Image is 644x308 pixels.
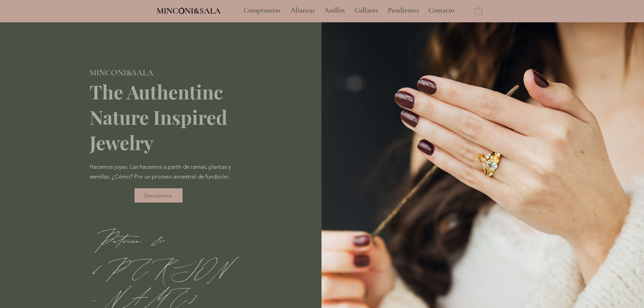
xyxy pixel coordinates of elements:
[384,2,422,19] p: Pendientes
[225,2,473,19] nav: Sitio
[350,2,383,19] a: Collares
[179,7,185,14] img: Minconi Sala
[89,68,153,78] span: MINCONI&SALA
[383,2,423,19] a: Pendientes
[135,188,183,203] a: Descúbrenos
[423,2,460,19] a: Contacto
[240,2,284,19] p: Compromiso
[239,2,285,19] a: Compromiso
[157,4,221,16] a: MINCONI&SALA
[351,2,381,19] p: Collares
[89,66,153,77] a: MINCONI&SALA
[144,192,172,199] span: Descúbrenos
[285,2,319,19] a: Alianzas
[157,6,221,16] span: MINCONI&SALA
[90,163,231,180] span: Hacemos joyas. Las hacemos a partir de ramas, plantas y semillas. ¿Cómo? Por un proceso ancestral...
[319,2,350,19] a: Anillos
[425,2,458,19] p: Contacto
[321,2,348,19] p: Anillos
[287,2,318,19] p: Alianzas
[90,79,227,155] span: The Authentinc Nature Inspired Jewelry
